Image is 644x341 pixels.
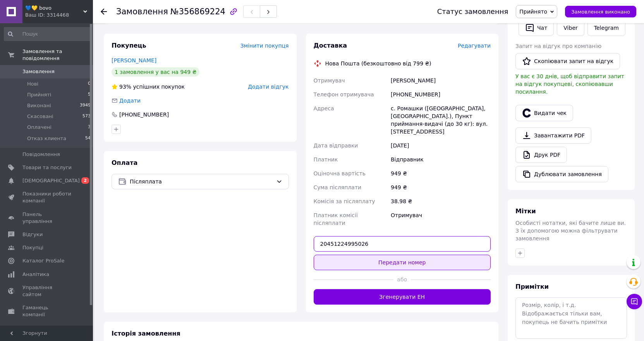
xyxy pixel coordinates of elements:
[81,177,89,184] span: 2
[515,53,620,69] button: Скопіювати запит на відгук
[314,184,362,190] span: Сума післяплати
[22,244,43,251] span: Покупці
[519,20,554,36] button: Чат
[116,7,168,16] span: Замовлення
[519,9,547,15] span: Прийнято
[27,124,52,131] span: Оплачені
[314,77,345,84] span: Отримувач
[571,9,630,15] span: Замовлення виконано
[27,81,38,87] span: Нові
[515,220,626,242] span: Особисті нотатки, які бачите лише ви. З їх допомогою можна фільтрувати замовлення
[27,91,51,98] span: Прийняті
[323,60,433,67] div: Нова Пошта (безкоштовно від 799 ₴)
[88,91,91,98] span: 5
[314,198,375,204] span: Комісія за післяплату
[22,284,72,298] span: Управління сайтом
[22,164,72,171] span: Товари та послуги
[314,255,491,270] button: Передати номер
[515,105,573,121] button: Видати чек
[565,6,636,17] button: Замовлення виконано
[557,20,584,36] a: Viber
[314,105,334,111] span: Адреса
[314,142,358,149] span: Дата відправки
[22,271,49,278] span: Аналітика
[515,127,591,144] a: Завантажити PDF
[170,7,225,16] span: №356869224
[314,236,491,252] input: Номер експрес-накладної
[88,81,91,87] span: 0
[22,304,72,318] span: Гаманець компанії
[389,87,492,101] div: [PHONE_NUMBER]
[25,5,83,12] span: 💙💛 bovo
[112,67,199,77] div: 1 замовлення у вас на 949 ₴
[25,12,93,19] div: Ваш ID: 3314468
[22,257,64,264] span: Каталог ProSale
[314,156,338,163] span: Платник
[22,48,93,62] span: Замовлення та повідомлення
[314,42,347,49] span: Доставка
[22,151,60,158] span: Повідомлення
[22,177,80,184] span: [DEMOGRAPHIC_DATA]
[119,98,141,104] span: Додати
[112,159,137,166] span: Оплата
[88,124,91,131] span: 3
[22,325,42,332] span: Маркет
[389,166,492,180] div: 949 ₴
[22,190,72,204] span: Показники роботи компанії
[393,276,411,283] span: або
[515,147,567,163] a: Друк PDF
[389,74,492,87] div: [PERSON_NAME]
[22,211,72,225] span: Панель управління
[389,139,492,153] div: [DATE]
[130,177,273,186] span: Післяплата
[587,20,625,36] a: Telegram
[4,27,91,41] input: Пошук
[22,68,55,75] span: Замовлення
[458,43,491,49] span: Редагувати
[112,42,146,49] span: Покупець
[314,170,366,176] span: Оціночна вартість
[85,135,91,142] span: 54
[389,101,492,139] div: с. Ромашки ([GEOGRAPHIC_DATA], [GEOGRAPHIC_DATA].), Пункт приймання-видачі (до 30 кг): вул. [STRE...
[389,194,492,208] div: 38.98 ₴
[248,84,289,90] span: Додати відгук
[515,166,608,182] button: Дублювати замовлення
[22,231,43,238] span: Відгуки
[314,91,374,98] span: Телефон отримувача
[240,43,289,49] span: Змінити покупця
[389,180,492,194] div: 949 ₴
[627,294,642,309] button: Чат з покупцем
[119,84,131,90] span: 93%
[27,102,51,109] span: Виконані
[314,289,491,305] button: Згенерувати ЕН
[112,83,185,91] div: успішних покупок
[515,207,536,215] span: Мітки
[101,8,107,15] div: Повернутися назад
[515,43,601,49] span: Запит на відгук про компанію
[515,283,549,290] span: Примітки
[82,113,91,120] span: 573
[112,330,180,337] span: Історія замовлення
[27,113,53,120] span: Скасовані
[314,212,358,226] span: Платник комісії післяплати
[27,135,66,142] span: Отказ клиента
[437,8,508,15] div: Статус замовлення
[389,153,492,166] div: Відправник
[112,57,156,63] a: [PERSON_NAME]
[389,208,492,230] div: Отримувач
[515,73,624,95] span: У вас є 30 днів, щоб відправити запит на відгук покупцеві, скопіювавши посилання.
[118,111,170,118] div: [PHONE_NUMBER]
[80,102,91,109] span: 3949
